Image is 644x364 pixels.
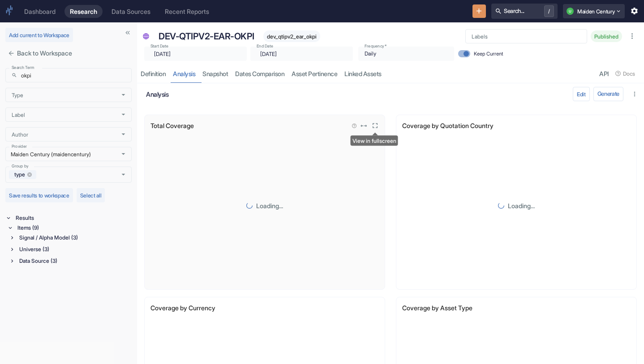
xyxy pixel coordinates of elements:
[563,4,625,18] button: UMaiden Century
[142,33,150,42] span: Universe
[596,64,612,83] a: API
[118,90,129,100] button: Open
[141,70,166,78] div: Definition
[16,223,132,233] div: Items (9)
[256,201,283,210] p: Loading...
[112,8,150,15] div: Data Sources
[122,27,133,39] button: Collapse Sidebar
[150,43,168,49] label: Start Date
[17,256,132,266] div: Data Source (3)
[567,8,574,15] div: U
[159,5,215,18] a: Recent Reports
[12,163,29,169] label: Group by
[5,28,73,42] button: Add current to Workspace
[77,188,105,202] button: Select all
[199,64,232,83] a: Snapshot
[12,64,34,70] label: Search Term
[159,30,254,43] p: DEV-QTIPV2-EAR-OKPI
[137,64,644,83] div: resource tabs
[351,136,398,146] div: View in fullscreen
[371,121,379,130] svg: View in fullscreen
[24,8,56,15] div: Dashboard
[341,64,385,83] a: Linked Assets
[5,47,17,59] button: close
[64,5,103,18] a: Research
[106,5,156,18] a: Data Sources
[17,48,72,58] p: Back to Workspace
[361,119,367,133] div: Set Full Width
[508,201,535,210] p: Loading...
[169,64,199,83] a: analysis
[260,47,341,61] input: yyyy-mm-dd
[591,33,622,40] span: Published
[154,47,235,61] input: yyyy-mm-dd
[232,64,288,83] a: Dates Comparison
[165,8,209,15] div: Recent Reports
[257,43,273,49] label: End Date
[11,171,29,178] span: type
[612,67,639,81] button: Docs
[118,129,129,139] button: Open
[12,143,27,149] label: Provider
[9,170,36,179] div: type
[573,87,590,101] button: config
[17,233,132,243] div: Signal / Alpha Model (3)
[472,4,486,18] button: New Resource
[150,121,208,130] p: Total Coverage
[17,244,132,254] div: Universe (3)
[118,109,129,120] button: Open
[146,90,571,98] h6: analysis
[150,303,229,313] p: Coverage by Currency
[593,87,623,101] button: Generate
[474,50,503,58] span: Keep Current
[288,64,341,83] a: Asset Pertinence
[402,121,507,130] p: Coverage by Quotation Country
[402,303,486,313] p: Coverage by Asset Type
[14,213,132,223] div: Results
[263,33,320,40] span: dev_qtipv2_ear_okpi
[70,8,97,15] div: Research
[5,188,73,202] button: Save results to workspace
[118,169,129,180] button: Open
[19,5,61,18] a: Dashboard
[491,4,558,19] button: Search.../
[118,149,129,159] button: Open
[358,47,454,61] div: Daily
[365,43,387,49] label: Frequency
